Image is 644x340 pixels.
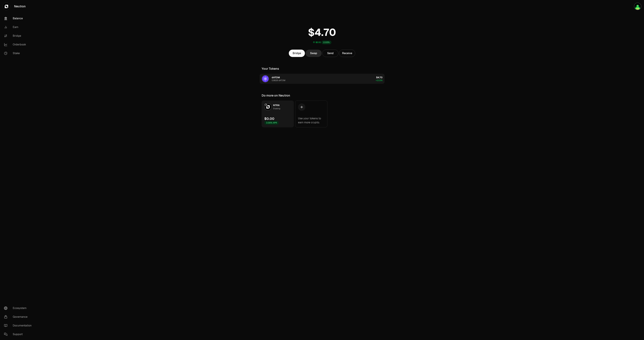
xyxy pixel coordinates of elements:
[316,41,321,44] div: $0.10
[272,79,285,82] div: 0.8626 dATOM
[376,79,383,82] span: +2.03%
[1,32,36,40] a: Bridge
[1,23,36,32] a: Earn
[273,104,279,107] span: NTRN
[265,104,271,110] img: NTRN Logo
[273,107,280,110] div: Staking
[376,76,383,79] span: $4.70
[1,304,36,313] a: Ecosystem
[1,330,36,339] a: Support
[262,75,269,82] img: dATOM Logo
[1,40,36,49] a: Orderbook
[262,101,294,127] a: NTRN LogoNTRNStaking$0.003.00% APR
[289,50,305,57] a: Bridge
[1,313,36,321] a: Governance
[264,121,279,125] div: 3.00% APR
[298,116,325,125] div: Use your tokens to earn more crypto.
[295,101,327,127] a: Use your tokens to earn more crypto.
[1,321,36,330] a: Documentation
[272,76,280,79] span: dATOM
[260,74,385,84] button: dATOM LogodATOM0.8626 dATOM$4.70+2.03%
[1,14,36,23] a: Balance
[306,50,322,57] a: Swap
[339,50,355,57] button: Receive
[634,3,641,10] img: Staking
[262,93,290,98] div: Do more on Neutron
[321,41,331,44] div: 2.03%
[262,66,279,71] div: Your Tokens
[1,49,36,58] a: Stake
[322,50,338,57] button: Send
[264,116,274,121] div: $0.00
